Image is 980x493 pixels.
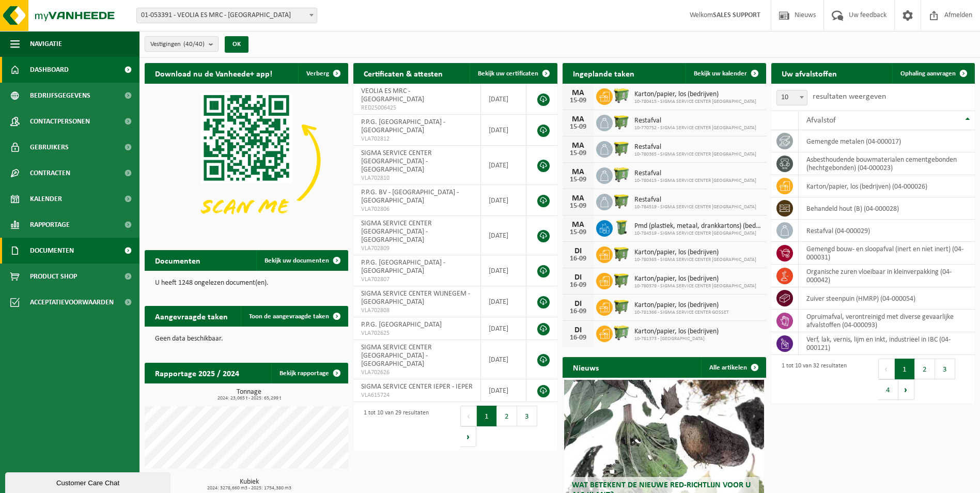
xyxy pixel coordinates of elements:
span: 10-780365 - SIGMA SERVICE CENTER [GEOGRAPHIC_DATA] [634,257,756,263]
img: WB-0660-HPE-GN-50 [613,166,630,183]
span: Bedrijfsgegevens [30,83,90,109]
button: Next [898,379,914,400]
span: Ophaling aanvragen [900,70,956,77]
span: 10-784519 - SIGMA SERVICE CENTER [GEOGRAPHIC_DATA] [634,204,756,210]
span: 2024: 3278,660 m3 - 2025: 1754,380 m3 [150,486,348,491]
div: 15-09 [568,97,588,104]
h2: Aangevraagde taken [145,306,238,326]
td: [DATE] [481,185,526,216]
button: 2 [497,406,517,426]
span: Karton/papier, los (bedrijven) [634,90,756,99]
img: WB-1100-HPE-GN-51 [613,113,630,131]
span: Product Shop [30,264,77,289]
span: Karton/papier, los (bedrijven) [634,249,756,257]
h2: Rapportage 2025 / 2024 [145,363,250,383]
span: VEOLIA ES MRC - [GEOGRAPHIC_DATA] [361,87,424,103]
td: organische zuren vloeibaar in kleinverpakking (04-000042) [799,265,975,287]
button: 2 [915,359,935,379]
td: gemengde metalen (04-000017) [799,130,975,152]
a: Ophaling aanvragen [892,63,974,84]
h2: Ingeplande taken [563,63,645,83]
strong: SALES SUPPORT [713,11,760,19]
p: Geen data beschikbaar. [155,335,338,343]
span: Verberg [306,70,329,77]
span: 10-770752 - SIGMA SERVICE CENTER [GEOGRAPHIC_DATA] [634,125,756,131]
button: Previous [878,359,895,379]
span: Restafval [634,143,756,151]
span: 10-781373 - [GEOGRAPHIC_DATA] [634,336,719,342]
img: Download de VHEPlus App [145,84,348,237]
img: WB-1100-HPE-GN-50 [613,298,630,315]
button: Vestigingen(40/40) [145,36,219,52]
a: Bekijk uw kalender [686,63,765,84]
span: SIGMA SERVICE CENTER [GEOGRAPHIC_DATA] - [GEOGRAPHIC_DATA] [361,149,432,174]
img: WB-1100-HPE-GN-51 [613,271,630,289]
a: Bekijk uw documenten [256,250,347,271]
img: WB-0660-HPE-GN-50 [613,324,630,342]
span: Pmd (plastiek, metaal, drankkartons) (bedrijven) [634,222,761,230]
span: SIGMA SERVICE CENTER [GEOGRAPHIC_DATA] - [GEOGRAPHIC_DATA] [361,220,432,244]
span: VLA702625 [361,329,473,337]
td: [DATE] [481,379,526,402]
div: 16-09 [568,308,588,315]
button: Next [460,426,476,447]
td: asbesthoudende bouwmaterialen cementgebonden (hechtgebonden) (04-000023) [799,152,975,175]
td: [DATE] [481,146,526,185]
div: 16-09 [568,255,588,263]
h3: Tonnage [150,389,348,401]
span: P.P.G. [GEOGRAPHIC_DATA] - [GEOGRAPHIC_DATA] [361,259,445,275]
div: DI [568,300,588,308]
h2: Documenten [145,250,211,270]
span: VLA702812 [361,135,473,143]
span: Karton/papier, los (bedrijven) [634,301,729,310]
span: VLA702810 [361,174,473,182]
div: 15-09 [568,203,588,210]
div: 16-09 [568,282,588,289]
span: Afvalstof [806,116,836,125]
div: 1 tot 10 van 32 resultaten [776,358,847,401]
span: SIGMA SERVICE CENTER WIJNEGEM - [GEOGRAPHIC_DATA] [361,290,470,306]
span: Restafval [634,196,756,204]
div: 1 tot 10 van 29 resultaten [359,405,429,448]
span: Vestigingen [150,37,205,52]
td: [DATE] [481,286,526,317]
span: 10 [776,90,807,105]
td: restafval (04-000029) [799,220,975,242]
span: Bekijk uw documenten [265,257,329,264]
td: zuiver steenpuin (HMRP) (04-000054) [799,287,975,310]
span: VLA702807 [361,275,473,284]
span: 01-053391 - VEOLIA ES MRC - ANTWERPEN [136,8,317,23]
div: MA [568,142,588,150]
div: 16-09 [568,334,588,342]
span: VLA702626 [361,368,473,377]
div: 15-09 [568,176,588,183]
span: Rapportage [30,212,70,238]
td: [DATE] [481,340,526,379]
div: DI [568,247,588,255]
label: resultaten weergeven [813,93,886,101]
a: Alle artikelen [701,357,765,378]
div: MA [568,194,588,203]
div: 15-09 [568,124,588,131]
span: VLA615724 [361,391,473,399]
td: [DATE] [481,115,526,146]
span: Dashboard [30,57,69,83]
span: 01-053391 - VEOLIA ES MRC - ANTWERPEN [137,8,317,23]
span: Karton/papier, los (bedrijven) [634,328,719,336]
button: 3 [935,359,955,379]
button: 3 [517,406,537,426]
button: Previous [460,406,477,426]
span: Karton/papier, los (bedrijven) [634,275,756,283]
span: Toon de aangevraagde taken [249,313,329,320]
div: MA [568,221,588,229]
a: Bekijk rapportage [271,363,347,383]
span: 10 [777,90,807,105]
span: Gebruikers [30,134,69,160]
span: SIGMA SERVICE CENTER [GEOGRAPHIC_DATA] - [GEOGRAPHIC_DATA] [361,344,432,368]
a: Bekijk uw certificaten [470,63,556,84]
td: verf, lak, vernis, lijm en inkt, industrieel in IBC (04-000121) [799,332,975,355]
img: WB-0660-HPE-GN-50 [613,87,630,104]
span: Contactpersonen [30,109,90,134]
span: Documenten [30,238,74,264]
